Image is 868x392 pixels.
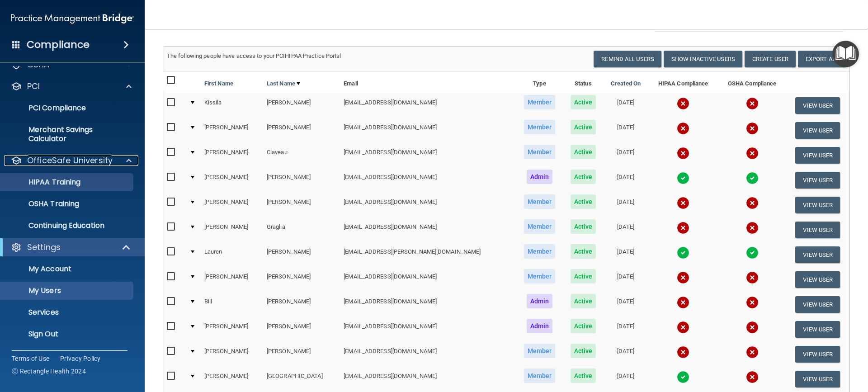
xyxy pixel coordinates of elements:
[6,308,129,317] p: Services
[571,368,596,383] span: Active
[263,168,340,193] td: [PERSON_NAME]
[524,120,556,134] span: Member
[648,71,718,93] th: HIPAA Compliance
[60,354,101,363] a: Privacy Policy
[263,118,340,143] td: [PERSON_NAME]
[832,41,859,67] button: Open Resource Center
[795,346,840,363] button: View User
[524,269,556,283] span: Member
[263,217,340,242] td: Graglia
[340,242,516,267] td: [EMAIL_ADDRESS][PERSON_NAME][DOMAIN_NAME]
[267,78,300,89] a: Last Name
[603,367,648,392] td: [DATE]
[524,344,556,358] span: Member
[795,197,840,213] button: View User
[677,321,689,334] img: cross.ca9f0e7f.svg
[677,246,689,259] img: tick.e7d51cea.svg
[664,51,742,67] button: Show Inactive Users
[603,267,648,292] td: [DATE]
[6,221,129,230] p: Continuing Education
[718,71,786,93] th: OSHA Compliance
[677,296,689,309] img: cross.ca9f0e7f.svg
[6,330,129,339] p: Sign Out
[340,193,516,217] td: [EMAIL_ADDRESS][DOMAIN_NAME]
[571,319,596,333] span: Active
[11,81,132,92] a: PCI
[340,118,516,143] td: [EMAIL_ADDRESS][DOMAIN_NAME]
[201,93,263,118] td: Kissila
[201,143,263,168] td: [PERSON_NAME]
[263,93,340,118] td: [PERSON_NAME]
[603,317,648,342] td: [DATE]
[798,51,846,67] a: Export All
[201,342,263,367] td: [PERSON_NAME]
[201,367,263,392] td: [PERSON_NAME]
[11,155,132,166] a: OfficeSafe University
[12,367,86,376] span: Ⓒ Rectangle Health 2024
[340,217,516,242] td: [EMAIL_ADDRESS][DOMAIN_NAME]
[746,222,759,234] img: cross.ca9f0e7f.svg
[677,97,689,110] img: cross.ca9f0e7f.svg
[263,367,340,392] td: [GEOGRAPHIC_DATA]
[340,267,516,292] td: [EMAIL_ADDRESS][DOMAIN_NAME]
[201,168,263,193] td: [PERSON_NAME]
[571,145,596,159] span: Active
[527,170,553,184] span: Admin
[677,147,689,160] img: cross.ca9f0e7f.svg
[571,244,596,259] span: Active
[746,246,759,259] img: tick.e7d51cea.svg
[524,194,556,209] span: Member
[6,178,80,187] p: HIPAA Training
[746,147,759,160] img: cross.ca9f0e7f.svg
[204,78,233,89] a: First Name
[27,242,61,253] p: Settings
[201,292,263,317] td: Bill
[340,93,516,118] td: [EMAIL_ADDRESS][DOMAIN_NAME]
[603,193,648,217] td: [DATE]
[677,346,689,359] img: cross.ca9f0e7f.svg
[746,271,759,284] img: cross.ca9f0e7f.svg
[201,118,263,143] td: [PERSON_NAME]
[603,118,648,143] td: [DATE]
[263,242,340,267] td: [PERSON_NAME]
[263,292,340,317] td: [PERSON_NAME]
[263,193,340,217] td: [PERSON_NAME]
[795,371,840,387] button: View User
[603,292,648,317] td: [DATE]
[340,317,516,342] td: [EMAIL_ADDRESS][DOMAIN_NAME]
[603,168,648,193] td: [DATE]
[527,294,553,308] span: Admin
[27,38,90,51] h4: Compliance
[571,170,596,184] span: Active
[677,271,689,284] img: cross.ca9f0e7f.svg
[571,269,596,283] span: Active
[12,354,49,363] a: Terms of Use
[6,264,129,274] p: My Account
[201,193,263,217] td: [PERSON_NAME]
[516,71,563,93] th: Type
[201,217,263,242] td: [PERSON_NAME]
[677,197,689,209] img: cross.ca9f0e7f.svg
[6,104,129,113] p: PCI Compliance
[563,71,604,93] th: Status
[795,122,840,139] button: View User
[571,120,596,134] span: Active
[594,51,661,67] button: Remind All Users
[795,321,840,338] button: View User
[340,168,516,193] td: [EMAIL_ADDRESS][DOMAIN_NAME]
[746,97,759,110] img: cross.ca9f0e7f.svg
[524,219,556,234] span: Member
[571,344,596,358] span: Active
[201,317,263,342] td: [PERSON_NAME]
[340,143,516,168] td: [EMAIL_ADDRESS][DOMAIN_NAME]
[27,155,113,166] p: OfficeSafe University
[263,342,340,367] td: [PERSON_NAME]
[524,368,556,383] span: Member
[571,194,596,209] span: Active
[677,122,689,135] img: cross.ca9f0e7f.svg
[677,172,689,184] img: tick.e7d51cea.svg
[677,222,689,234] img: cross.ca9f0e7f.svg
[524,145,556,159] span: Member
[746,321,759,334] img: cross.ca9f0e7f.svg
[795,147,840,164] button: View User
